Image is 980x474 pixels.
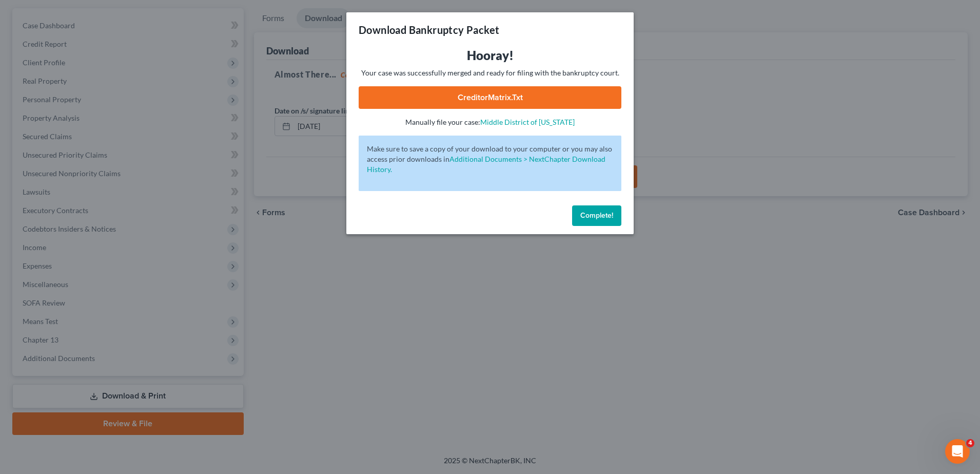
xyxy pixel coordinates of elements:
button: Complete! [572,205,621,226]
span: Complete! [580,211,613,220]
a: Middle District of [US_STATE] [480,118,575,126]
iframe: Intercom live chat [945,439,970,464]
p: Manually file your case: [359,117,621,127]
h3: Hooray! [359,47,621,64]
a: CreditorMatrix.txt [359,86,621,109]
a: Additional Documents > NextChapter Download History. [367,155,605,174]
h3: Download Bankruptcy Packet [359,23,499,37]
p: Your case was successfully merged and ready for filing with the bankruptcy court. [359,68,621,78]
p: Make sure to save a copy of your download to your computer or you may also access prior downloads in [367,144,613,175]
span: 4 [966,439,974,447]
